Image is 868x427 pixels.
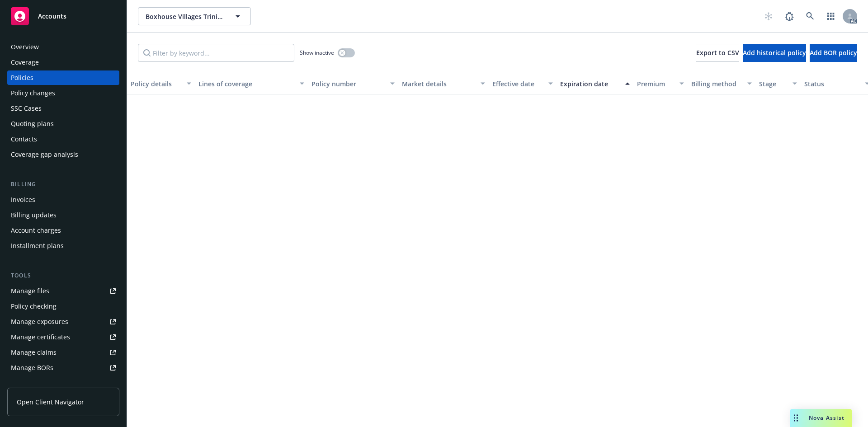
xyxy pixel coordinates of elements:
a: Summary of insurance [7,376,119,390]
button: Effective date [489,73,557,94]
div: Installment plans [11,239,64,253]
div: Manage files [11,284,49,298]
div: Policies [11,70,33,85]
a: Coverage [7,55,119,70]
button: Nova Assist [790,409,852,427]
div: Invoices [11,192,35,207]
span: Nova Assist [809,414,844,422]
a: Manage BORs [7,361,119,375]
a: SSC Cases [7,101,119,116]
div: Summary of insurance [11,376,80,390]
button: Expiration date [557,73,633,94]
a: Quoting plans [7,117,119,131]
a: Accounts [7,4,119,29]
a: Contacts [7,132,119,146]
div: Account charges [11,223,61,238]
div: Stage [759,79,787,89]
a: Overview [7,40,119,54]
a: Invoices [7,192,119,207]
input: Filter by keyword... [138,44,294,62]
button: Export to CSV [696,44,739,62]
span: Boxhouse Villages Trinidad, LLC [146,12,224,21]
div: Contacts [11,132,37,146]
span: Add BOR policy [810,48,857,57]
div: Drag to move [790,409,802,427]
div: SSC Cases [11,101,42,116]
a: Manage certificates [7,330,119,344]
a: Policy checking [7,299,119,314]
span: Open Client Navigator [17,397,84,407]
a: Manage exposures [7,314,119,329]
a: Billing updates [7,208,119,222]
a: Switch app [822,7,840,25]
a: Installment plans [7,239,119,253]
div: Policy details [131,79,181,89]
a: Start snowing [759,7,778,25]
button: Policy number [308,73,398,94]
span: Show inactive [300,49,334,56]
a: Search [801,7,819,25]
div: Manage certificates [11,330,70,344]
div: Effective date [492,79,543,89]
div: Overview [11,40,39,54]
a: Coverage gap analysis [7,147,119,162]
span: Export to CSV [696,48,739,57]
div: Tools [7,271,119,280]
div: Policy number [311,79,385,89]
div: Coverage [11,55,39,70]
div: Policy checking [11,299,57,314]
div: Status [804,79,859,89]
div: Quoting plans [11,117,54,131]
div: Market details [402,79,475,89]
button: Lines of coverage [195,73,308,94]
a: Manage claims [7,345,119,360]
a: Policies [7,70,119,85]
div: Policy changes [11,86,55,100]
div: Billing [7,180,119,189]
a: Account charges [7,223,119,238]
div: Manage BORs [11,361,53,375]
button: Policy details [127,73,195,94]
div: Billing updates [11,208,57,222]
div: Expiration date [560,79,620,89]
button: Premium [633,73,688,94]
a: Report a Bug [780,7,798,25]
button: Boxhouse Villages Trinidad, LLC [138,7,251,25]
div: Manage claims [11,345,57,360]
button: Billing method [688,73,755,94]
button: Stage [755,73,801,94]
span: Accounts [38,13,66,20]
div: Premium [637,79,674,89]
div: Lines of coverage [198,79,294,89]
a: Policy changes [7,86,119,100]
button: Market details [398,73,489,94]
button: Add BOR policy [810,44,857,62]
div: Manage exposures [11,314,68,329]
a: Manage files [7,284,119,298]
span: Add historical policy [743,48,806,57]
div: Coverage gap analysis [11,147,78,162]
div: Billing method [691,79,742,89]
button: Add historical policy [743,44,806,62]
